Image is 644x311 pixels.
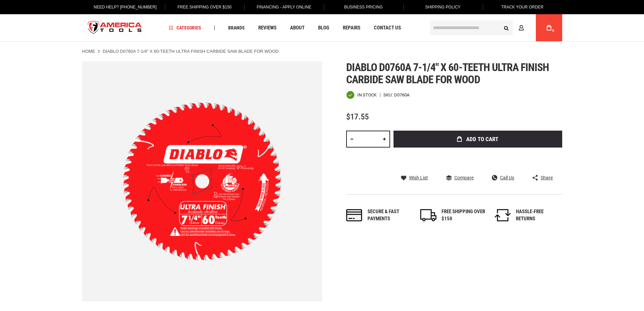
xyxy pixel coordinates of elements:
button: Add to Cart [393,131,562,148]
span: Categories [169,25,201,30]
img: returns [495,209,511,221]
a: Categories [166,23,204,32]
span: Add to Cart [466,136,498,142]
span: Shipping Policy [425,5,461,9]
span: Brands [228,25,245,30]
a: Contact Us [371,23,404,32]
a: About [287,23,308,32]
a: store logo [82,15,148,41]
span: Contact Us [374,25,401,30]
a: 0 [543,14,555,41]
img: America Tools [82,15,148,41]
img: shipping [420,209,436,221]
a: Wish List [401,175,428,181]
img: DIABLO D0760A 7-1/4" X 60-TEETH ULTRA FINISH CARBIDE SAW BLADE FOR WOOD [82,61,322,302]
strong: DIABLO D0760A 7-1/4" X 60-TEETH ULTRA FINISH CARBIDE SAW BLADE FOR WOOD [103,49,279,54]
span: Call Us [500,175,514,180]
a: Blog [315,23,332,32]
span: About [290,25,305,30]
span: $17.55 [346,112,369,121]
a: Home [82,48,95,54]
span: Reviews [258,25,277,30]
span: Share [541,175,553,180]
span: 0 [552,29,554,32]
iframe: Secure express checkout frame [392,150,564,169]
span: Wish List [409,175,428,180]
img: payments [346,209,362,221]
a: Brands [225,23,248,32]
button: Search [500,21,513,34]
span: Repairs [343,25,360,30]
span: Compare [454,175,474,180]
span: In stock [357,93,377,97]
span: Diablo d0760a 7-1/4" x 60-teeth ultra finish carbide saw blade for wood [346,61,549,86]
div: Availability [346,91,377,99]
strong: SKU [383,93,394,97]
span: Blog [318,25,329,30]
div: HASSLE-FREE RETURNS [516,208,560,223]
a: Call Us [492,175,514,181]
div: Secure & fast payments [367,208,411,223]
a: Repairs [340,23,363,32]
div: D0760A [394,93,409,97]
a: Compare [446,175,474,181]
a: Reviews [255,23,280,32]
div: FREE SHIPPING OVER $150 [442,208,485,223]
